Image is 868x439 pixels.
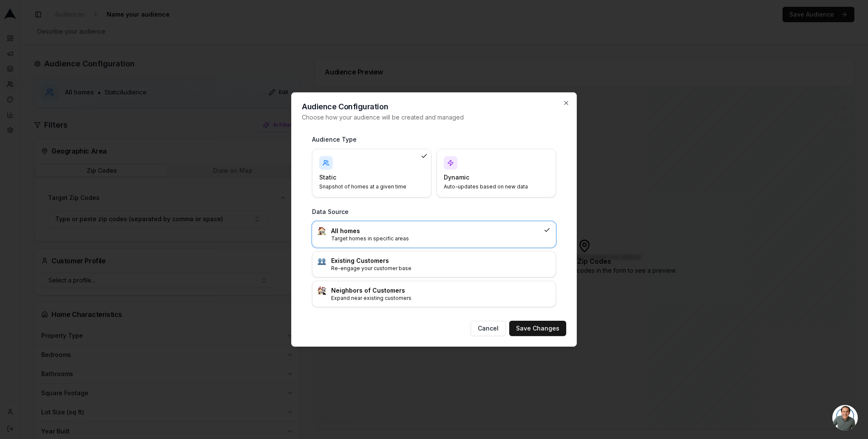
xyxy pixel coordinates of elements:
[312,208,556,216] h3: Data Source
[331,235,540,242] p: Target homes in specific areas
[312,135,556,144] h3: Audience Type
[318,257,326,265] img: :busts_in_silhouette:
[331,257,550,265] h3: Existing Customers
[319,173,414,182] h4: Static
[312,221,556,248] div: :house:All homesTarget homes in specific areas
[312,149,431,197] div: StaticSnapshot of homes at a given time
[444,173,539,182] h4: Dynamic
[331,227,540,235] h3: All homes
[331,295,550,302] p: Expand near existing customers
[444,183,539,190] p: Auto-updates based on new data
[312,251,556,277] div: :busts_in_silhouette:Existing CustomersRe-engage your customer base
[509,321,566,336] button: Save Changes
[437,149,556,197] div: DynamicAuto-updates based on new data
[302,103,566,111] h2: Audience Configuration
[471,321,506,336] button: Cancel
[331,265,550,272] p: Re-engage your customer base
[331,286,550,295] h3: Neighbors of Customers
[312,281,556,307] div: :house_buildings:Neighbors of CustomersExpand near existing customers
[319,183,414,190] p: Snapshot of homes at a given time
[302,113,566,122] p: Choose how your audience will be created and managed
[318,286,326,295] img: :house_buildings:
[318,227,326,235] img: :house:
